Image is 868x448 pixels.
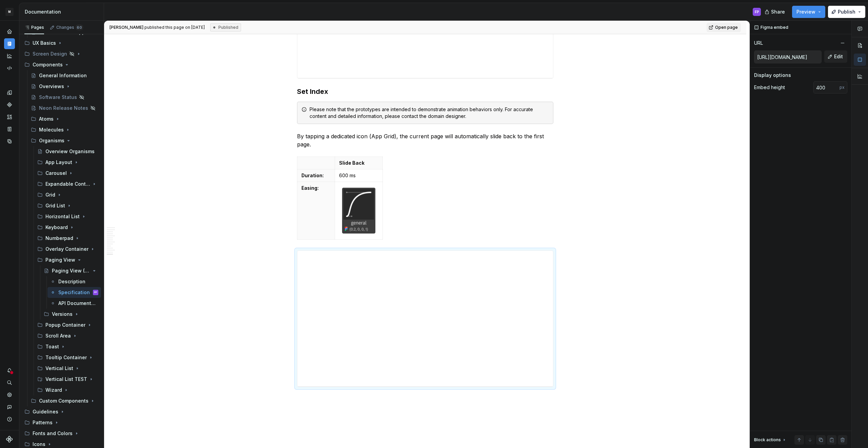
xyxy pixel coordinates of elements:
div: Toast [35,341,101,352]
button: M [1,4,18,19]
div: Keyboard [45,224,68,231]
div: M [5,8,14,16]
div: Expandable Container [45,181,90,187]
div: Numberpad [35,233,101,244]
div: Wizard [45,387,62,393]
div: Embed height [754,84,785,91]
span: Open page [715,25,738,30]
div: Wizard [35,385,101,395]
img: b754e161-8aa1-45f3-9818-8efe7c7739b2.png [342,188,375,233]
div: Design tokens [4,87,15,98]
div: Guidelines [33,408,58,415]
div: Grid List [35,200,101,211]
div: Toast [45,343,59,350]
div: Versions [41,309,101,320]
a: Code automation [4,63,15,74]
div: Icons [33,441,45,448]
div: Custom Components [28,395,101,406]
p: Easing: [301,185,331,191]
div: General Information [39,72,87,79]
div: Molecules [28,124,101,135]
div: Block actions [754,435,787,445]
div: Custom Components [39,398,88,404]
div: Block actions [754,437,781,443]
div: Versions [52,311,73,318]
button: Publish [828,6,865,18]
div: Neon Release Notes [39,105,88,111]
span: Share [771,8,785,15]
p: 600 ms [339,172,378,179]
a: Home [4,26,15,37]
div: Scroll Area [45,332,71,339]
a: Documentation [4,38,15,49]
div: Fonts and Colors [33,430,73,437]
div: App Layout [45,159,72,166]
div: Numberpad [45,235,73,242]
a: Components [4,99,15,110]
div: Paging View [35,254,101,265]
button: Contact support [4,402,15,412]
div: Analytics [4,50,15,61]
a: Open page [707,23,741,32]
div: Organisms [39,137,64,144]
div: Organisms [28,135,101,146]
input: 100 [813,81,840,94]
div: Guidelines [22,406,101,417]
a: Overview Organisms [35,146,101,157]
div: Vertical List TEST [45,376,87,383]
a: Settings [4,389,15,400]
div: Scroll Area [35,330,101,341]
div: Vertical List [35,363,101,374]
div: FP [755,9,759,15]
a: Data sources [4,136,15,147]
span: published this page on [DATE] [110,25,205,30]
div: Expandable Container [35,179,101,189]
div: Vertical List TEST [35,374,101,385]
span: 60 [76,25,83,30]
button: Notifications [4,365,15,376]
svg: Supernova Logo [6,436,13,443]
div: Vertical List [45,365,73,372]
a: Storybook stories [4,124,15,135]
a: SpecificationFP [47,287,101,298]
div: Grid List [45,202,65,209]
div: Patterns [33,419,53,426]
div: Specification [58,289,90,296]
div: Horizontal List [45,213,80,220]
div: Tooltip Container [35,352,101,363]
div: Components [33,61,63,68]
div: App Layout [35,157,101,168]
p: Duration: [301,172,331,179]
strong: Set Index [297,87,328,96]
div: Documentation [25,8,101,15]
div: Overlay Container [45,246,88,252]
button: Edit [824,50,847,63]
a: Neon Release Notes [28,103,101,114]
a: Assets [4,111,15,122]
div: Components [22,59,101,70]
button: Search ⌘K [4,377,15,388]
a: API Documentation [47,298,101,309]
div: Tooltip Container [45,354,87,361]
div: Patterns [22,417,101,428]
div: UX Basics [33,40,56,46]
span: Edit [834,53,843,60]
a: Paging View (Upcoming) [41,265,101,276]
div: Popup Container [35,320,101,330]
span: Preview [796,8,815,15]
div: Overviews [39,83,64,90]
p: px [840,85,845,90]
div: Fonts and Colors [22,428,101,439]
div: Changes [56,25,83,30]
